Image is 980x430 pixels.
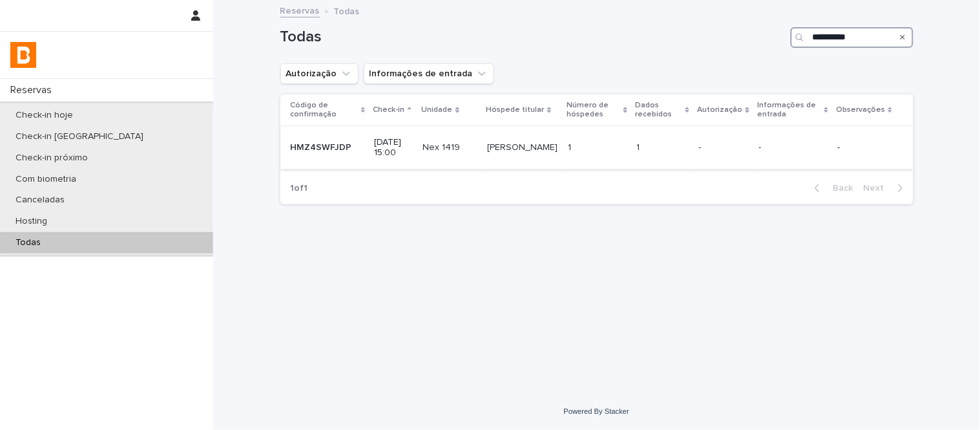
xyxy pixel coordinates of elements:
[5,195,75,206] p: Canceladas
[5,216,57,227] p: Hosting
[564,407,629,415] a: Powered By Stacker
[422,140,463,153] p: Nex 1419
[280,63,359,84] button: Autorização
[291,98,358,122] p: Código de confirmação
[10,42,36,68] img: zVaNuJHRTjyIjT5M9Xd5
[568,140,574,153] p: 1
[374,137,412,159] p: [DATE] 15:00
[5,110,83,121] p: Check-in hoje
[759,142,828,153] p: -
[791,27,913,48] input: Search
[5,131,154,142] p: Check-in [GEOGRAPHIC_DATA]
[334,3,360,17] p: Todas
[280,3,320,17] a: Reservas
[5,174,87,185] p: Com biometria
[698,142,748,153] p: -
[837,142,892,153] p: -
[364,63,494,84] button: Informações de entrada
[864,184,892,193] span: Next
[758,98,821,122] p: Informações de entrada
[836,103,885,117] p: Observações
[859,182,913,194] button: Next
[637,140,643,153] p: 1
[5,153,98,164] p: Check-in próximo
[291,140,355,153] p: HMZ4SWFJDP
[697,103,742,117] p: Autorização
[280,126,913,169] tr: HMZ4SWFJDPHMZ4SWFJDP [DATE] 15:00Nex 1419Nex 1419 [PERSON_NAME][PERSON_NAME] 11 11 ---
[567,98,620,122] p: Número de hóspedes
[487,140,560,153] p: Andrey Cifuentes
[5,84,62,96] p: Reservas
[804,182,859,194] button: Back
[421,103,452,117] p: Unidade
[486,103,544,117] p: Hóspede titular
[636,98,682,122] p: Dados recebidos
[5,237,51,248] p: Todas
[280,28,786,47] h1: Todas
[373,103,404,117] p: Check-in
[826,184,853,193] span: Back
[280,173,318,204] p: 1 of 1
